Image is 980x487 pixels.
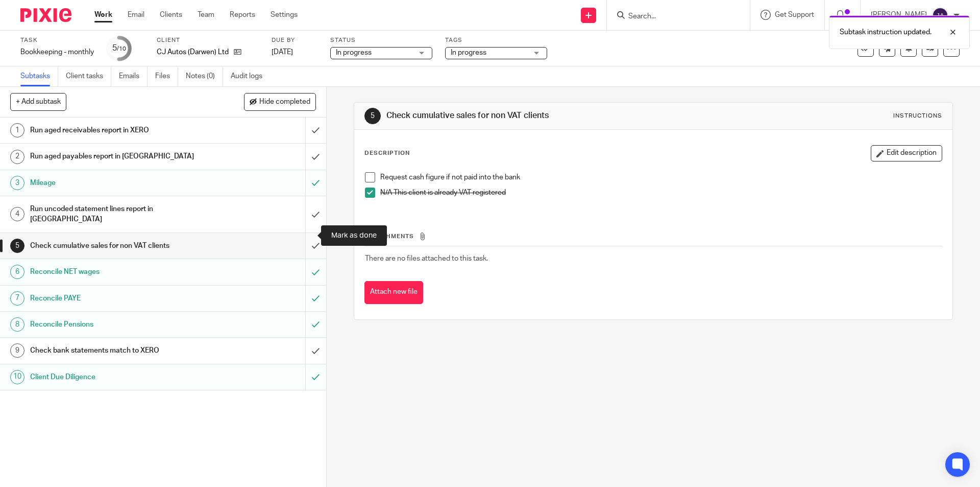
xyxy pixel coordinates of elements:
[386,110,675,121] h1: Check cumulative sales for non VAT clients
[30,264,207,280] h1: Reconcile NET wages
[10,370,24,384] div: 10
[380,188,941,198] p: N/A This client is already VAT registered
[871,145,942,161] button: Edit description
[10,291,24,306] div: 7
[445,36,547,44] label: Tags
[10,207,24,221] div: 4
[893,112,942,120] div: Instructions
[30,317,207,332] h1: Reconcile Pensions
[364,149,410,157] p: Description
[365,234,414,239] span: Attachments
[10,93,66,110] button: + Add subtask
[30,201,207,227] h1: Run uncoded statement lines report in [GEOGRAPHIC_DATA]
[10,317,24,332] div: 8
[20,8,71,22] img: Pixie
[272,49,293,56] span: [DATE]
[66,66,111,86] a: Client tasks
[10,265,24,279] div: 6
[10,176,24,190] div: 3
[271,10,298,20] a: Settings
[117,46,126,52] small: /10
[20,36,94,44] label: Task
[119,66,148,86] a: Emails
[94,10,112,20] a: Work
[20,47,94,57] div: Bookkeeping - monthly
[198,10,214,20] a: Team
[451,49,486,56] span: In progress
[186,66,223,86] a: Notes (0)
[157,47,229,57] p: CJ Autos (Darwen) Ltd
[112,42,126,54] div: 5
[10,150,24,164] div: 2
[30,343,207,358] h1: Check bank statements match to XERO
[230,10,255,20] a: Reports
[259,98,310,106] span: Hide completed
[157,36,259,44] label: Client
[380,172,941,182] p: Request cash figure if not paid into the bank
[932,7,948,24] img: svg%3E
[10,343,24,358] div: 9
[840,27,932,37] p: Subtask instruction updated.
[336,49,372,56] span: In progress
[231,66,270,86] a: Audit logs
[30,175,207,191] h1: Mileage
[160,10,182,20] a: Clients
[128,10,144,20] a: Email
[30,369,207,385] h1: Client Due Diligence
[155,66,178,86] a: Files
[30,291,207,306] h1: Reconcile PAYE
[30,123,207,138] h1: Run aged receivables report in XERO
[365,255,488,262] span: There are no files attached to this task.
[10,123,24,137] div: 1
[364,108,381,124] div: 5
[272,36,317,44] label: Due by
[10,239,24,253] div: 5
[244,93,316,110] button: Hide completed
[30,149,207,164] h1: Run aged payables report in [GEOGRAPHIC_DATA]
[330,36,432,44] label: Status
[30,238,207,253] h1: Check cumulative sales for non VAT clients
[364,281,423,304] button: Attach new file
[20,66,58,86] a: Subtasks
